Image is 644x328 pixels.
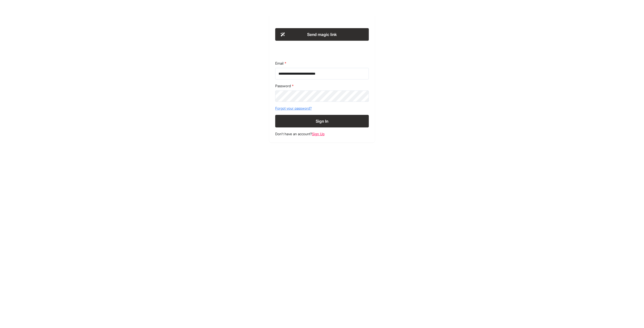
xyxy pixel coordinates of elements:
footer: Don't have an account? [275,131,369,136]
a: Forgot your password? [275,106,369,111]
label: Email [275,61,369,66]
label: Password [275,83,369,88]
a: Sign Up [312,132,325,136]
button: Sign In [275,115,369,127]
button: Send magic link [275,28,369,41]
